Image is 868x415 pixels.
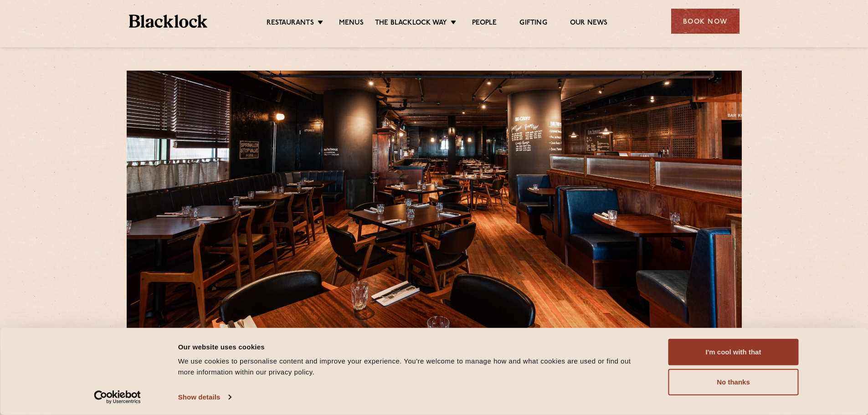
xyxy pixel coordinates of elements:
[178,341,648,352] div: Our website uses cookies
[178,356,648,378] div: We use cookies to personalise content and improve your experience. You're welcome to manage how a...
[375,19,447,29] a: The Blacklock Way
[570,19,608,29] a: Our News
[668,369,799,395] button: No thanks
[668,339,799,365] button: I'm cool with that
[519,19,547,29] a: Gifting
[339,19,364,29] a: Menus
[472,19,497,29] a: People
[671,9,740,34] div: Book Now
[77,390,157,404] a: Usercentrics Cookiebot - opens in a new window
[267,19,314,29] a: Restaurants
[129,15,208,28] img: BL_Textured_Logo-footer-cropped.svg
[178,390,231,404] a: Show details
